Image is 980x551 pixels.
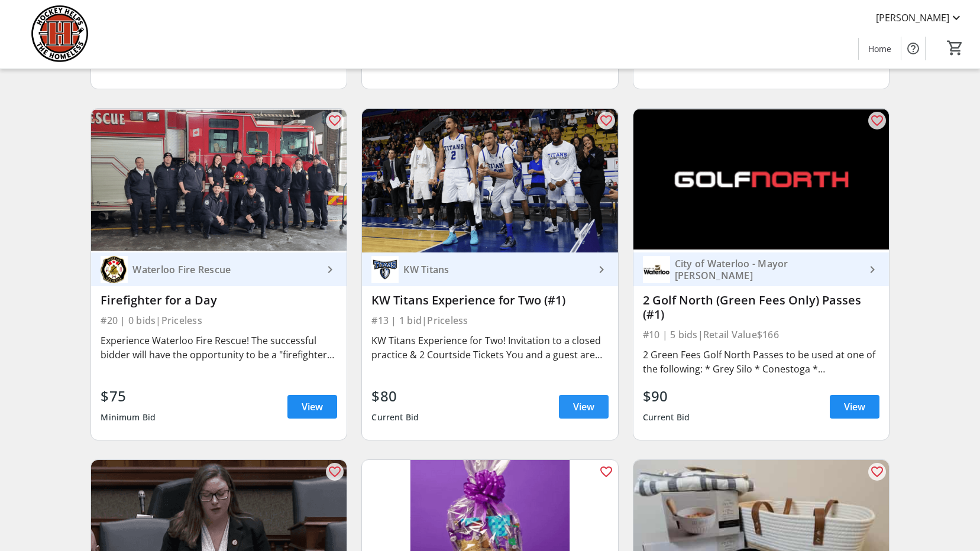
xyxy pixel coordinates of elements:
div: Current Bid [371,407,419,428]
img: Hockey Helps the Homeless's Logo [7,5,112,64]
img: Waterloo Fire Rescue [101,256,128,283]
div: $80 [371,385,419,407]
div: KW Titans [399,264,594,275]
mat-icon: favorite_outline [870,465,884,479]
div: #20 | 0 bids | Priceless [101,312,337,329]
div: Experience Waterloo Fire Rescue! The successful bidder will have the opportunity to be a "firefig... [101,333,337,362]
mat-icon: favorite_outline [599,114,613,128]
div: KW Titans Experience for Two! Invitation to a closed practice & 2 Courtside Tickets You and a gue... [371,333,608,362]
img: 2 Golf North (Green Fees Only) Passes (#1) [633,109,889,252]
a: View [287,395,337,419]
button: [PERSON_NAME] [866,8,973,27]
button: Cart [945,37,966,59]
mat-icon: favorite_outline [328,465,342,479]
a: Waterloo Fire RescueWaterloo Fire Rescue [91,252,347,286]
img: City of Waterloo - Mayor Dorothy McCabe [643,256,670,283]
button: Help [901,37,925,60]
div: Waterloo Fire Rescue [128,264,323,275]
mat-icon: favorite_outline [599,465,613,479]
span: View [302,400,323,414]
a: Home [859,38,901,60]
div: Minimum Bid [101,407,156,428]
span: Home [868,43,891,55]
img: KW Titans Experience for Two (#1) [362,109,617,252]
mat-icon: keyboard_arrow_right [323,262,337,277]
a: View [559,395,609,419]
div: #13 | 1 bid | Priceless [371,312,608,329]
a: KW TitansKW Titans [362,252,617,286]
div: $75 [101,385,156,407]
div: Current Bid [643,407,690,428]
img: Firefighter for a Day [91,109,347,252]
a: City of Waterloo - Mayor Dorothy McCabeCity of Waterloo - Mayor [PERSON_NAME] [633,252,889,286]
a: View [830,395,879,419]
div: 2 Golf North (Green Fees Only) Passes (#1) [643,293,879,322]
div: Firefighter for a Day [101,293,337,307]
mat-icon: keyboard_arrow_right [594,262,609,277]
div: 2 Green Fees Golf North Passes to be used at one of the following: * Grey Silo * Conestoga * [GEO... [643,348,879,376]
mat-icon: favorite_outline [870,114,884,128]
mat-icon: favorite_outline [328,114,342,128]
img: KW Titans [371,256,399,283]
mat-icon: keyboard_arrow_right [865,262,879,277]
div: $90 [643,385,690,407]
div: #10 | 5 bids | Retail Value $166 [643,326,879,343]
span: [PERSON_NAME] [876,11,949,25]
div: KW Titans Experience for Two (#1) [371,293,608,307]
div: City of Waterloo - Mayor [PERSON_NAME] [670,258,865,281]
span: View [844,400,865,414]
span: View [573,400,594,414]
